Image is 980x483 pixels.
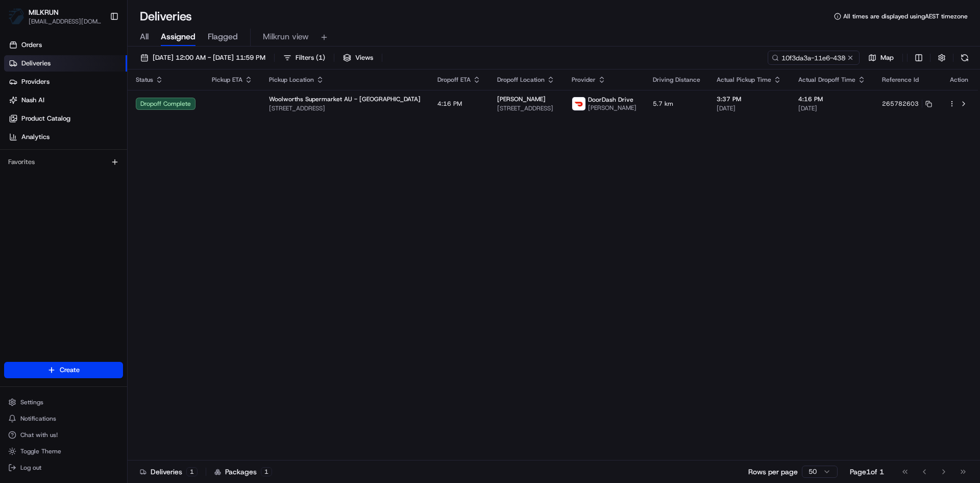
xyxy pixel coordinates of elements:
[798,76,855,84] span: Actual Dropoff Time
[653,100,700,108] span: 5.7 km
[8,8,24,25] img: MILKRUN
[29,17,102,26] button: [EMAIL_ADDRESS][DOMAIN_NAME]
[843,12,968,20] span: All times are displayed using AEST timezone
[437,100,462,108] span: 4:16 PM
[4,154,123,170] div: Favorites
[4,37,127,53] a: Orders
[768,51,860,65] input: Type to search
[20,431,58,439] span: Chat with us!
[958,51,972,65] button: Refresh
[588,96,633,104] span: DoorDash Drive
[261,467,272,476] div: 1
[153,53,265,62] span: [DATE] 12:00 AM - [DATE] 11:59 PM
[4,55,127,72] a: Deliveries
[140,8,192,25] h1: Deliveries
[186,467,198,476] div: 1
[948,76,970,84] div: Action
[20,415,56,423] span: Notifications
[316,53,325,62] span: ( 1 )
[214,467,272,477] div: Packages
[880,53,894,62] span: Map
[21,132,50,142] span: Analytics
[798,95,866,103] span: 4:16 PM
[20,464,41,472] span: Log out
[497,95,546,103] span: [PERSON_NAME]
[136,76,153,84] span: Status
[60,365,80,375] span: Create
[136,51,270,65] button: [DATE] 12:00 AM - [DATE] 11:59 PM
[29,7,59,17] button: MILKRUN
[4,444,123,458] button: Toggle Theme
[140,31,149,43] span: All
[4,110,127,127] a: Product Catalog
[21,77,50,86] span: Providers
[212,76,242,84] span: Pickup ETA
[296,53,325,62] span: Filters
[882,100,932,108] button: 265782603
[269,104,421,112] span: [STREET_ADDRESS]
[4,92,127,108] a: Nash AI
[161,31,195,43] span: Assigned
[338,51,378,65] button: Views
[588,104,636,112] span: [PERSON_NAME]
[4,362,123,378] button: Create
[140,467,198,477] div: Deliveries
[20,398,43,406] span: Settings
[717,95,782,103] span: 3:37 PM
[882,76,919,84] span: Reference Id
[279,51,330,65] button: Filters(1)
[208,31,238,43] span: Flagged
[572,76,596,84] span: Provider
[572,97,585,110] img: doordash_logo_v2.png
[4,411,123,426] button: Notifications
[717,76,771,84] span: Actual Pickup Time
[21,114,70,123] span: Product Catalog
[263,31,309,43] span: Milkrun view
[497,104,555,112] span: [STREET_ADDRESS]
[437,76,471,84] span: Dropoff ETA
[21,40,42,50] span: Orders
[21,59,51,68] span: Deliveries
[748,467,798,477] p: Rows per page
[717,104,782,112] span: [DATE]
[4,74,127,90] a: Providers
[4,461,123,475] button: Log out
[497,76,545,84] span: Dropoff Location
[4,428,123,442] button: Chat with us!
[653,76,700,84] span: Driving Distance
[798,104,866,112] span: [DATE]
[4,4,106,29] button: MILKRUNMILKRUN[EMAIL_ADDRESS][DOMAIN_NAME]
[4,395,123,409] button: Settings
[864,51,898,65] button: Map
[269,95,421,103] span: Woolworths Supermarket AU - [GEOGRAPHIC_DATA]
[269,76,314,84] span: Pickup Location
[850,467,884,477] div: Page 1 of 1
[20,447,61,455] span: Toggle Theme
[21,96,44,105] span: Nash AI
[4,129,127,145] a: Analytics
[355,53,373,62] span: Views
